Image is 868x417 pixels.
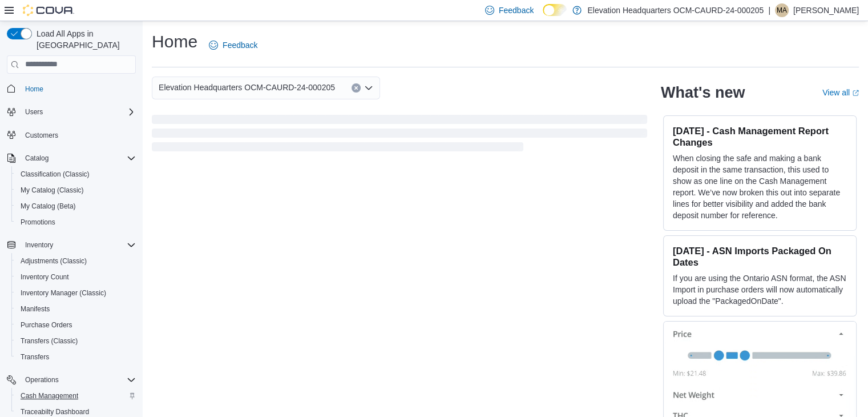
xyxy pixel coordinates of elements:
[2,150,140,166] button: Catalog
[25,154,49,163] span: Catalog
[21,151,136,165] span: Catalog
[25,85,43,94] span: Home
[364,83,373,93] button: Open list of options
[11,388,140,404] button: Cash Management
[32,28,136,51] span: Load All Apps in [GEOGRAPHIC_DATA]
[673,272,847,307] p: If you are using the Ontario ASN format, the ASN Import in purchase orders will now automatically...
[25,375,59,384] span: Operations
[16,389,136,403] span: Cash Management
[16,350,136,364] span: Transfers
[16,286,111,300] a: Inventory Manager (Classic)
[21,373,63,387] button: Operations
[204,34,262,57] a: Feedback
[16,199,136,213] span: My Catalog (Beta)
[21,272,69,282] span: Inventory Count
[16,270,74,284] a: Inventory Count
[673,245,847,268] h3: [DATE] - ASN Imports Packaged On Dates
[775,3,789,17] div: Mohamed Alayyidi
[2,81,140,97] button: Home
[21,128,136,142] span: Customers
[21,373,136,387] span: Operations
[16,167,136,181] span: Classification (Classic)
[11,285,140,301] button: Inventory Manager (Classic)
[21,336,78,346] span: Transfers (Classic)
[11,253,140,269] button: Adjustments (Classic)
[25,107,43,117] span: Users
[152,117,647,154] span: Loading
[16,183,136,197] span: My Catalog (Classic)
[21,202,76,211] span: My Catalog (Beta)
[16,270,136,284] span: Inventory Count
[16,199,80,213] a: My Catalog (Beta)
[16,350,54,364] a: Transfers
[23,5,74,16] img: Cova
[21,186,84,195] span: My Catalog (Classic)
[11,349,140,365] button: Transfers
[793,3,859,17] p: [PERSON_NAME]
[21,238,136,252] span: Inventory
[499,5,534,16] span: Feedback
[543,4,567,16] input: Dark Mode
[16,183,88,197] a: My Catalog (Classic)
[16,318,77,332] a: Purchase Orders
[16,167,94,181] a: Classification (Classic)
[21,256,87,266] span: Adjustments (Classic)
[587,3,764,17] p: Elevation Headquarters OCM-CAURD-24-000205
[16,254,91,268] a: Adjustments (Classic)
[768,3,770,17] p: |
[16,334,136,348] span: Transfers (Classic)
[16,286,136,300] span: Inventory Manager (Classic)
[11,317,140,333] button: Purchase Orders
[25,240,53,250] span: Inventory
[16,302,54,316] a: Manifests
[11,214,140,230] button: Promotions
[21,82,48,96] a: Home
[673,125,847,148] h3: [DATE] - Cash Management Report Changes
[21,304,50,314] span: Manifests
[852,90,859,97] svg: External link
[11,198,140,214] button: My Catalog (Beta)
[822,88,859,97] a: View allExternal link
[21,129,63,142] a: Customers
[152,30,197,53] h1: Home
[25,131,58,140] span: Customers
[21,391,78,400] span: Cash Management
[16,302,136,316] span: Manifests
[11,166,140,182] button: Classification (Classic)
[352,83,361,93] button: Clear input
[543,16,543,17] span: Dark Mode
[2,372,140,388] button: Operations
[21,288,106,298] span: Inventory Manager (Classic)
[16,215,60,229] a: Promotions
[2,104,140,120] button: Users
[11,301,140,317] button: Manifests
[16,334,82,348] a: Transfers (Classic)
[21,151,53,165] button: Catalog
[21,218,55,227] span: Promotions
[16,215,136,229] span: Promotions
[21,105,47,119] button: Users
[2,127,140,143] button: Customers
[16,254,136,268] span: Adjustments (Classic)
[16,389,83,403] a: Cash Management
[223,39,257,51] span: Feedback
[11,269,140,285] button: Inventory Count
[777,3,787,17] span: MA
[11,333,140,349] button: Transfers (Classic)
[159,81,335,94] span: Elevation Headquarters OCM-CAURD-24-000205
[11,182,140,198] button: My Catalog (Classic)
[21,238,58,252] button: Inventory
[21,82,136,96] span: Home
[21,352,49,362] span: Transfers
[661,83,745,102] h2: What's new
[16,318,136,332] span: Purchase Orders
[21,170,90,179] span: Classification (Classic)
[21,320,72,330] span: Purchase Orders
[673,153,847,221] p: When closing the safe and making a bank deposit in the same transaction, this used to show as one...
[2,237,140,253] button: Inventory
[21,105,136,119] span: Users
[21,407,89,416] span: Traceabilty Dashboard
